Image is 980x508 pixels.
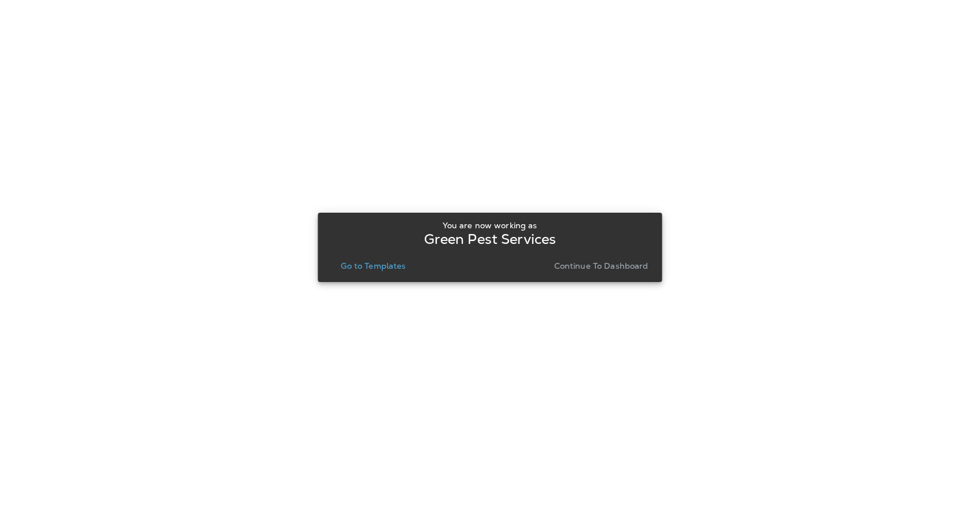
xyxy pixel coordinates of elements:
button: Continue to Dashboard [550,258,653,274]
p: Green Pest Services [424,235,557,244]
p: You are now working as [443,221,537,230]
button: Go to Templates [336,258,410,274]
p: Continue to Dashboard [554,261,649,270]
p: Go to Templates [341,261,406,270]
